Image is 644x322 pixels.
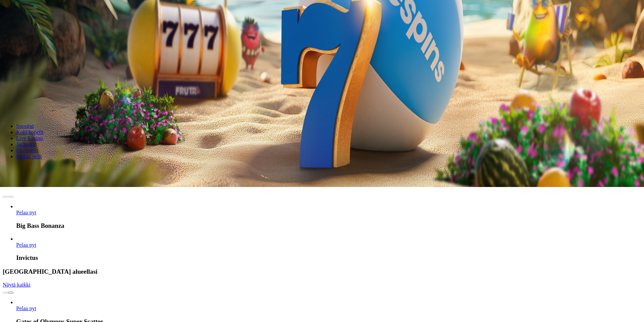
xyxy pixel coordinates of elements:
a: Big Bass Bonanza [16,210,36,215]
a: Invictus [16,242,36,248]
a: Kolikkopelit [16,129,44,135]
h3: Invictus [16,254,641,262]
nav: Lobby [3,112,641,160]
article: Invictus [16,236,641,262]
span: Pelaa nyt [16,305,36,311]
h3: Big Bass Bonanza [16,222,641,230]
button: prev slide [3,292,8,294]
span: Pelaa nyt [16,242,36,248]
button: next slide [8,196,14,198]
button: next slide [8,292,14,294]
a: Pöytäpelit [16,147,38,153]
h3: [GEOGRAPHIC_DATA] alueellasi [3,268,641,275]
a: Jackpotit [16,141,36,147]
a: Kaikki pelit [16,154,42,159]
a: Gates of Olympus Super Scatter [16,305,36,311]
a: Suositut [16,123,34,129]
button: prev slide [3,196,8,198]
a: Live Kasino [16,135,43,141]
a: Näytä kaikki [3,282,30,288]
span: Pelaa nyt [16,210,36,215]
header: Lobby [3,112,641,172]
article: Big Bass Bonanza [16,204,641,230]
